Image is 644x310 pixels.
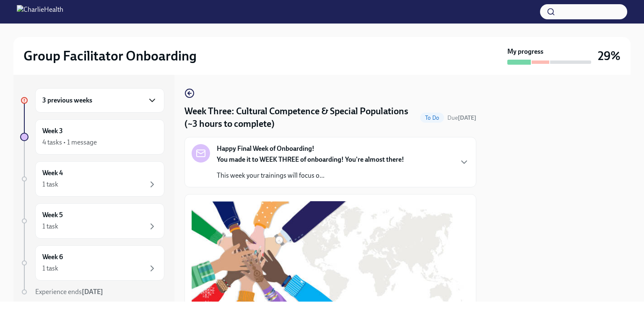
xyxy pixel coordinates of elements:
h6: Week 4 [42,168,63,178]
p: This week your trainings will focus o... [217,171,404,180]
h2: Group Facilitator Onboarding [23,47,197,64]
strong: My progress [507,47,543,56]
h3: 29% [598,48,621,63]
h6: Week 3 [42,126,63,136]
strong: [DATE] [82,288,103,296]
strong: You made it to WEEK THREE of onboarding! You're almost there! [217,155,404,163]
h6: Week 6 [42,252,63,262]
h6: 3 previous weeks [42,96,92,105]
a: Week 61 task [20,245,164,281]
span: September 23rd, 2025 08:00 [447,114,476,122]
h6: Week 5 [42,210,63,220]
a: Week 51 task [20,203,164,239]
span: Experience ends [35,288,103,296]
div: 1 task [42,180,58,189]
div: 3 previous weeks [35,88,164,113]
div: 1 task [42,222,58,231]
h4: Week Three: Cultural Competence & Special Populations (~3 hours to complete) [184,105,417,130]
span: Due [447,114,476,121]
div: 4 tasks • 1 message [42,138,97,147]
strong: [DATE] [458,114,476,121]
span: To Do [420,115,444,121]
a: Week 34 tasks • 1 message [20,119,164,155]
a: Week 41 task [20,161,164,197]
img: CharlieHealth [17,5,63,18]
div: 1 task [42,264,58,273]
strong: Happy Final Week of Onboarding! [217,144,314,153]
